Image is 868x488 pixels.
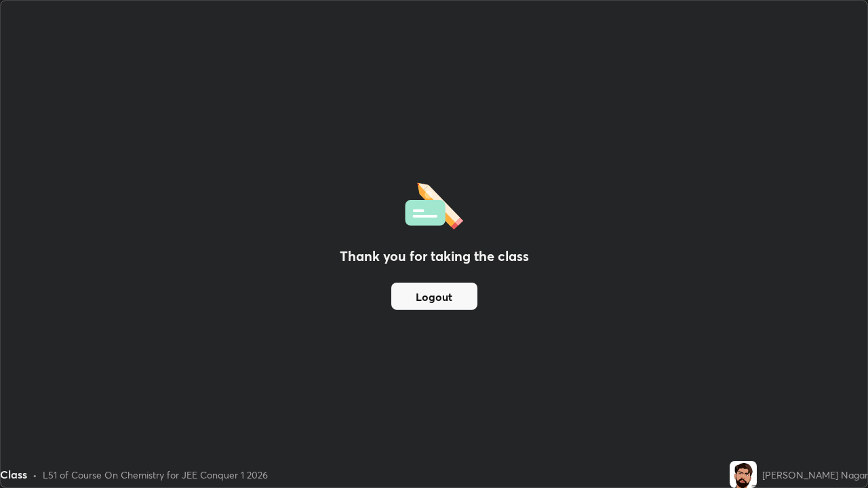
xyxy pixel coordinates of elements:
[762,468,868,482] div: [PERSON_NAME] Nagar
[730,461,757,488] img: 8a6df0ca86aa4bafae21e328bd8b9af3.jpg
[391,283,477,310] button: Logout
[43,468,268,482] div: L51 of Course On Chemistry for JEE Conquer 1 2026
[405,178,463,230] img: offlineFeedback.1438e8b3.svg
[33,468,37,482] div: •
[340,246,529,266] h2: Thank you for taking the class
